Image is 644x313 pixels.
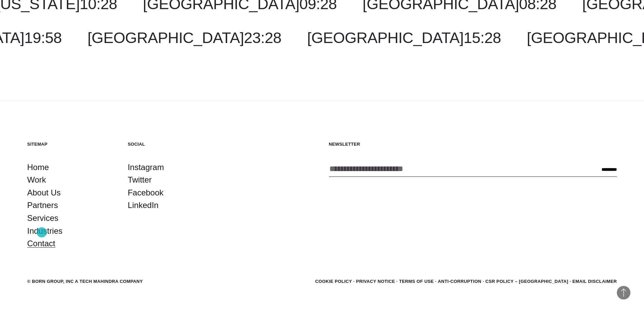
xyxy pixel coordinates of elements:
[128,199,159,212] a: LinkedIn
[572,279,617,284] a: Email Disclaimer
[617,286,630,299] button: Back to Top
[24,29,62,46] span: 19:58
[128,141,215,147] h5: Social
[27,186,61,199] a: About Us
[128,186,163,199] a: Facebook
[315,279,352,284] a: Cookie Policy
[464,29,501,46] span: 15:28
[244,29,281,46] span: 23:28
[27,161,49,174] a: Home
[399,279,434,284] a: Terms of Use
[27,199,58,212] a: Partners
[88,29,281,46] a: [GEOGRAPHIC_DATA]23:28
[27,173,46,186] a: Work
[307,29,501,46] a: [GEOGRAPHIC_DATA]15:28
[329,141,617,147] h5: Newsletter
[485,279,568,284] a: CSR POLICY – [GEOGRAPHIC_DATA]
[128,161,164,174] a: Instagram
[128,173,152,186] a: Twitter
[356,279,395,284] a: Privacy Notice
[438,279,481,284] a: Anti-Corruption
[27,225,62,237] a: Industries
[27,212,58,225] a: Services
[27,141,114,147] h5: Sitemap
[27,278,143,285] div: © BORN GROUP, INC A Tech Mahindra Company
[27,237,55,250] a: Contact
